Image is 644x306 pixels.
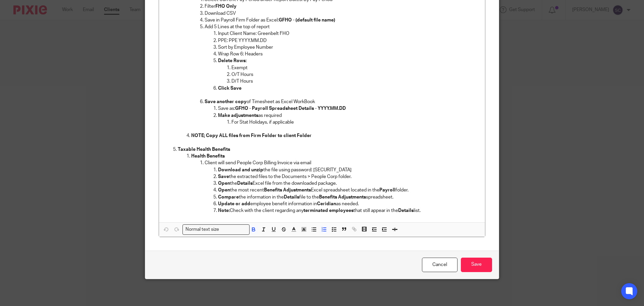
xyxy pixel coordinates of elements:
[205,3,480,10] p: Filter
[218,112,480,119] p: as required
[205,24,480,30] p: Add 5 Lines at the top of report
[218,201,480,207] p: employee benefit information in as needed.
[235,106,346,111] strong: GFHO - Payroll Spreadsheet Details - YYYY.MM.DD
[218,174,229,179] strong: Save
[379,188,395,192] strong: Payroll
[218,208,230,213] strong: Note:
[218,187,480,193] p: the most recent Excel spreadsheet located in the folder.
[284,195,299,200] strong: Details
[218,113,258,118] strong: Make adjustments
[319,195,366,200] strong: Benefits Adjustments
[237,181,253,186] strong: Details
[218,30,480,37] p: Input Client Name: Greenbelt FHO
[264,188,311,192] strong: Benefits Adjustments
[461,258,492,272] input: Save
[205,98,480,105] p: of Timesheet as Excel WorkBook
[215,4,236,9] strong: FHO Only
[422,258,458,272] a: Cancel
[231,64,480,71] p: Exempt
[398,208,414,213] strong: Details
[218,173,480,180] p: the extracted files to the Documents > People Corp folder.
[218,202,250,206] strong: Update or add
[231,119,480,126] p: For Stat Holidays, if applicable
[304,208,354,213] strong: terminated employees
[205,17,480,24] p: Save in Payroll Firm Folder as Excel:
[231,78,480,85] p: D/T Hours
[218,181,230,186] strong: Open
[218,180,480,187] p: the Excel file from the downloaded package.
[205,160,480,166] p: Client will send People Corp Billing Invoice via email
[184,226,221,233] span: Normal text size
[218,51,480,57] p: Wrap Row 6: Headers
[218,168,263,172] strong: Download and unzip
[231,71,480,78] p: O/T Hours
[317,202,336,206] strong: Ceridian
[218,207,480,214] p: Check with the client regarding any that still appear in the list.
[218,58,247,63] strong: Delete Rows:
[205,99,247,104] strong: Save another copy
[221,226,246,233] input: Search for option
[205,10,480,17] p: Download CSV
[218,105,480,112] p: Save as:
[218,194,480,201] p: the information in the file to the spreadsheet.
[218,44,480,51] p: Sort by Employee Number
[218,37,480,44] p: PPE: PPE YYYY.MM.DD
[218,86,241,91] strong: Click Save
[178,147,230,152] strong: Taxable Health Benefits
[218,195,239,200] strong: Compare
[218,188,230,192] strong: Open
[279,18,335,23] strong: GFHO - (default file name)
[191,154,225,159] strong: Health Benefits
[182,224,250,235] div: Search for option
[218,167,480,173] p: the file using password: [SECURITY_DATA]
[191,133,312,138] strong: NOTE; Copy ALL files from Firm Folder to client Folder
